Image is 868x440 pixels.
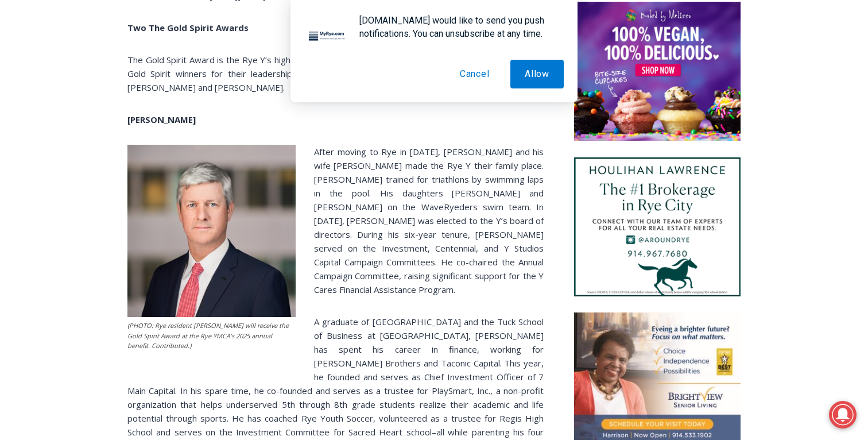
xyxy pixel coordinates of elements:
div: 6 [134,97,139,109]
a: [PERSON_NAME] Read Sanctuary Fall Fest: [DATE] [1,114,166,143]
figcaption: (PHOTO: Rye resident [PERSON_NAME] will receive the Gold Spirit Award at the Rye YMCA’s 2025 annu... [127,321,296,351]
div: 1 [120,97,125,109]
a: Intern @ [DOMAIN_NAME] [276,111,556,143]
h4: [PERSON_NAME] Read Sanctuary Fall Fest: [DATE] [9,115,147,142]
div: "[PERSON_NAME] and I covered the [DATE] Parade, which was a really eye opening experience as I ha... [290,1,542,111]
button: Cancel [445,60,504,88]
div: Co-sponsored by Westchester County Parks [120,34,160,94]
span: Intern @ [DOMAIN_NAME] [300,114,532,140]
img: Houlihan Lawrence The #1 Brokerage in Rye City [574,157,741,296]
div: / [128,97,131,109]
div: [DOMAIN_NAME] would like to send you push notifications. You can unsubscribe at any time. [350,14,564,40]
strong: [PERSON_NAME] [127,114,196,125]
img: s_800_29ca6ca9-f6cc-433c-a631-14f6620ca39b.jpeg [1,1,114,114]
img: (PHOTO: Rye resident Kevin Kavanagh will receive the Gold Spirit Award at the Rye YMCA's 2025 ann... [127,145,296,317]
img: notification icon [304,14,350,60]
button: Allow [510,60,564,88]
p: After moving to Rye in [DATE], [PERSON_NAME] and his wife [PERSON_NAME] made the Rye Y their fami... [127,145,544,296]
